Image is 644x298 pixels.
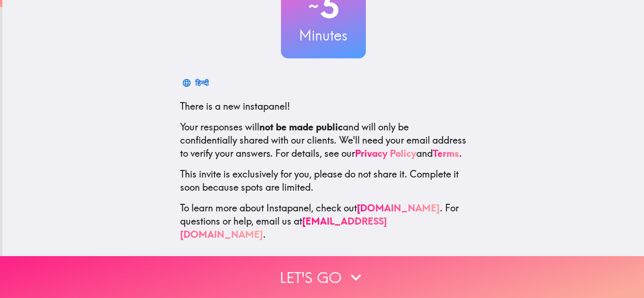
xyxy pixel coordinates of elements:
[180,168,467,194] p: This invite is exclusively for you, please do not share it. Complete it soon because spots are li...
[433,147,459,159] a: Terms
[180,73,213,92] button: हिन्दी
[180,121,467,160] p: Your responses will and will only be confidentially shared with our clients. We'll need your emai...
[180,201,467,241] p: To learn more about Instapanel, check out . For questions or help, email us at .
[180,100,290,112] span: There is a new instapanel!
[355,147,416,159] a: Privacy Policy
[180,215,387,240] a: [EMAIL_ADDRESS][DOMAIN_NAME]
[281,25,366,45] h3: Minutes
[357,202,440,214] a: [DOMAIN_NAME]
[195,76,209,89] div: हिन्दी
[259,121,343,133] b: not be made public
